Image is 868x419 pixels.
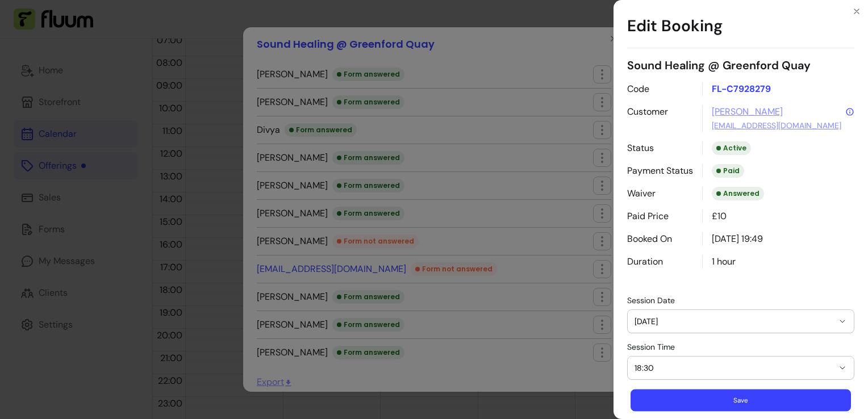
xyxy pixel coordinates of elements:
[712,105,783,119] a: [PERSON_NAME]
[635,316,833,327] span: [DATE]
[712,187,764,200] div: Answered
[627,57,854,73] p: Sound Healing @ Greenford Quay
[627,5,854,48] h1: Edit Booking
[628,310,854,333] button: [DATE]
[627,255,693,269] p: Duration
[631,389,851,412] button: Save
[702,82,854,96] p: FL-C7928279
[702,209,854,223] div: £10
[627,164,693,178] p: Payment Status
[635,362,833,374] span: 18:30
[712,141,751,155] div: Active
[848,2,866,20] button: Close
[627,141,693,155] p: Status
[702,232,854,246] div: [DATE] 19:49
[712,164,744,178] div: Paid
[627,105,693,132] p: Customer
[628,357,854,379] button: 18:30
[627,232,693,246] p: Booked On
[627,82,693,96] p: Code
[712,120,841,131] a: [EMAIL_ADDRESS][DOMAIN_NAME]
[702,255,854,269] div: 1 hour
[627,209,693,223] p: Paid Price
[627,187,693,200] p: Waiver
